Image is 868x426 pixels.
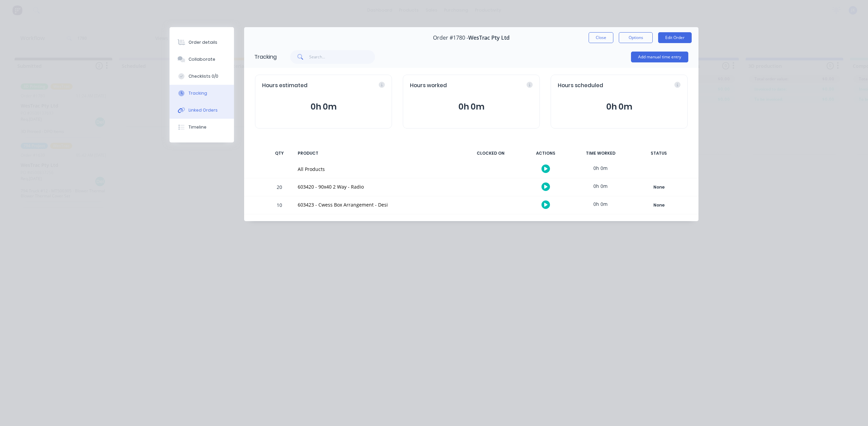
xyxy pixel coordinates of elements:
[298,183,457,190] div: 603420 - 90x40 2 Way - Radio
[269,197,290,214] div: 10
[575,160,626,176] div: 0h 0m
[170,85,234,102] button: Tracking
[189,90,207,96] div: Tracking
[294,146,461,160] div: PRODUCT
[634,200,684,210] button: None
[634,201,683,210] div: None
[433,35,468,41] span: Order #1780 -
[634,183,683,192] div: None
[631,52,688,62] button: Add manual time entry
[575,178,626,194] div: 0h 0m
[575,146,626,160] div: TIME WORKED
[619,32,653,43] button: Options
[189,39,217,45] div: Order details
[262,82,308,90] span: Hours estimated
[468,35,510,41] span: WesTrac Pty Ltd
[170,68,234,85] button: Checklists 0/0
[410,100,533,113] button: 0h 0m
[520,146,571,160] div: ACTIONS
[309,50,375,64] input: Search...
[558,82,603,90] span: Hours scheduled
[170,102,234,119] button: Linked Orders
[589,32,613,43] button: Close
[465,146,516,160] div: CLOCKED ON
[170,34,234,51] button: Order details
[170,119,234,136] button: Timeline
[298,166,457,173] div: All Products
[269,146,290,160] div: QTY
[575,196,626,212] div: 0h 0m
[189,73,218,79] div: Checklists 0/0
[189,107,218,113] div: Linked Orders
[189,124,206,130] div: Timeline
[170,51,234,68] button: Collaborate
[558,100,680,113] button: 0h 0m
[634,182,684,192] button: None
[189,56,215,62] div: Collaborate
[254,53,277,61] div: Tracking
[298,201,457,208] div: 603423 - Cwess Box Arrangement - Desi
[269,179,290,196] div: 20
[630,146,688,160] div: STATUS
[262,100,385,113] button: 0h 0m
[658,32,692,43] button: Edit Order
[410,82,447,90] span: Hours worked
